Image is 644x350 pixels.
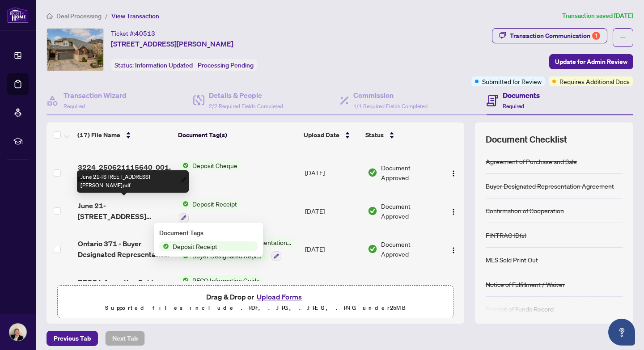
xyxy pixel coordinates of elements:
img: Profile Icon [9,324,26,341]
span: home [47,13,53,19]
span: 40513 [135,30,155,38]
div: 1 [592,32,600,40]
img: Status Icon [179,199,189,209]
img: Document Status [368,206,377,216]
span: Required [64,103,85,110]
img: Document Status [368,244,377,254]
button: Logo [446,204,461,218]
span: Information Updated - Processing Pending [135,61,254,69]
h4: Commission [353,90,428,101]
span: Document Checklist [486,133,567,146]
span: 2/2 Required Fields Completed [209,103,283,110]
span: Submitted for Review [482,76,542,86]
span: Update for Admin Review [555,55,627,69]
th: (17) File Name [74,122,174,148]
th: Status [362,122,440,148]
span: 3224_250621115640_001.pdf [78,162,172,183]
span: Status [365,130,384,140]
span: Deposit Cheque [189,160,241,170]
button: Status IconDeposit Receipt [179,199,241,223]
span: (17) File Name [77,130,120,140]
img: Logo [450,247,457,254]
div: Agreement of Purchase and Sale [486,156,577,166]
button: Status IconDeposit Cheque [179,160,241,185]
span: View Transaction [111,12,159,20]
span: Deposit Receipt [189,199,241,209]
h4: Details & People [209,90,283,101]
div: Document Tags [159,228,258,238]
div: June 21-[STREET_ADDRESS][PERSON_NAME]pdf [77,170,189,193]
span: Required [503,103,524,110]
img: IMG-W12199915_1.jpg [47,29,103,71]
span: Document Approved [381,239,439,259]
span: Deal Processing [56,12,102,20]
img: Logo [450,208,457,215]
th: Document Tag(s) [174,122,300,148]
img: Logo [450,170,457,177]
span: Requires Additional Docs [559,76,630,86]
h4: Documents [503,90,540,101]
span: Upload Date [304,130,339,140]
h4: Transaction Wizard [64,90,127,101]
img: Status Icon [179,275,189,285]
button: Update for Admin Review [549,54,633,69]
span: Previous Tab [54,331,91,346]
span: Document Approved [381,278,439,297]
td: [DATE] [301,192,364,230]
span: Document Approved [381,201,439,221]
td: [DATE] [301,153,364,192]
td: [DATE] [301,268,364,307]
div: MLS Sold Print Out [486,255,538,265]
button: Logo [446,242,461,256]
div: FINTRAC ID(s) [486,230,526,240]
span: Drag & Drop orUpload FormsSupported files include .PDF, .JPG, .JPEG, .PNG under25MB [58,286,453,319]
div: Status: [111,59,257,71]
td: [DATE] [301,230,364,269]
button: Status IconRECO Information Guide [179,275,263,299]
span: RECO Information Guide 1.pdf [78,277,172,298]
p: Supported files include .PDF, .JPG, .JPEG, .PNG under 25 MB [63,303,448,313]
button: Logo [446,165,461,180]
button: Previous Tab [47,331,98,346]
button: Open asap [608,319,635,346]
li: / [105,11,108,21]
div: Buyer Designated Representation Agreement [486,181,614,191]
span: Document Approved [381,163,439,182]
article: Transaction saved [DATE] [562,11,633,21]
img: Status Icon [159,241,169,251]
span: Deposit Receipt [169,241,221,251]
span: 1/1 Required Fields Completed [353,103,428,110]
img: logo [7,7,29,23]
img: Document Status [368,168,377,177]
button: Upload Forms [254,291,305,303]
span: RECO Information Guide [189,275,263,285]
span: Ontario 371 - Buyer Designated Representation Agreement - Authority for Purchase or Lease 1.pdf [78,238,172,260]
span: [STREET_ADDRESS][PERSON_NAME] [111,38,233,49]
span: June 21-[STREET_ADDRESS][PERSON_NAME]pdf [78,200,172,222]
img: Status Icon [179,160,189,170]
div: Transaction Communication [510,29,600,43]
th: Upload Date [300,122,362,148]
button: Next Tab [105,331,145,346]
button: Transaction Communication1 [492,28,607,43]
div: Notice of Fulfillment / Waiver [486,279,565,289]
span: Drag & Drop or [206,291,305,303]
div: Ticket #: [111,28,155,38]
span: ellipsis [620,34,626,41]
div: Confirmation of Cooperation [486,206,564,215]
